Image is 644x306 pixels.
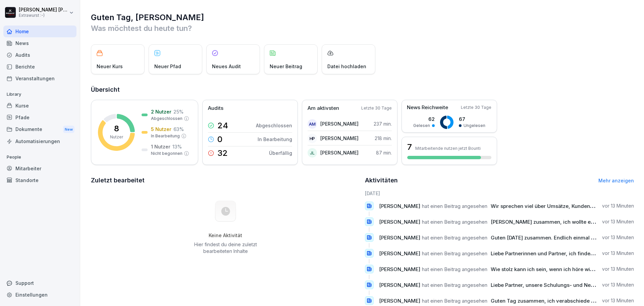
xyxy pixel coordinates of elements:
p: 0 [217,135,222,143]
p: 8 [114,125,119,133]
p: Ungelesen [464,123,485,129]
span: [PERSON_NAME] [379,298,420,304]
p: Überfällig [269,149,292,157]
p: [PERSON_NAME] [320,120,359,127]
a: Berichte [3,61,76,73]
h2: Aktivitäten [365,176,398,185]
h2: Übersicht [91,85,634,94]
p: [PERSON_NAME] [320,135,359,142]
p: vor 13 Minuten [602,297,634,304]
a: Automatisierungen [3,135,76,147]
div: Dokumente [3,123,76,136]
span: [PERSON_NAME] [379,266,420,272]
p: Mitarbeitende nutzen jetzt Bounti [415,146,481,151]
a: Standorte [3,174,76,186]
p: 62 [413,116,435,123]
p: vor 13 Minuten [602,234,634,241]
p: In Bearbeitung [151,133,180,139]
p: Library [3,89,76,100]
p: 87 min. [376,149,392,156]
span: [PERSON_NAME] [379,282,420,288]
p: Audits [208,104,223,112]
span: hat einen Beitrag angesehen [422,203,487,209]
p: Letzte 30 Tage [461,104,491,111]
a: Veranstaltungen [3,73,76,84]
p: Neuer Kurs [97,63,123,70]
p: Neuer Pfad [154,63,181,70]
a: Audits [3,49,76,61]
h2: Zuletzt bearbeitet [91,176,360,185]
p: 25 % [173,108,183,115]
p: Datei hochladen [327,63,366,70]
a: Mehr anzeigen [598,178,634,183]
p: 237 min. [374,120,392,127]
p: [PERSON_NAME] [320,149,359,156]
p: Abgeschlossen [151,116,182,122]
p: vor 13 Minuten [602,250,634,257]
span: hat einen Beitrag angesehen [422,234,487,241]
p: News Reichweite [407,104,448,112]
p: 67 [459,116,485,123]
a: Mitarbeiter [3,163,76,174]
p: 63 % [173,126,184,133]
div: HP [308,134,317,143]
p: Neuer Beitrag [270,63,302,70]
a: Home [3,26,76,37]
div: AM [308,119,317,129]
p: vor 13 Minuten [602,281,634,288]
span: [PERSON_NAME] [379,250,420,257]
div: New [63,126,74,133]
p: Nutzer [110,134,123,140]
p: Gelesen [413,123,430,129]
p: Extrawurst :-) [19,13,68,18]
span: [PERSON_NAME] [379,203,420,209]
p: Am aktivsten [308,104,339,112]
p: Letzte 30 Tage [361,105,392,111]
p: People [3,152,76,163]
p: In Bearbeitung [258,136,292,143]
p: Was möchtest du heute tun? [91,23,634,34]
p: 5 Nutzer [151,126,171,133]
p: Abgeschlossen [256,122,292,129]
p: [PERSON_NAME] [PERSON_NAME] [19,7,68,13]
span: hat einen Beitrag angesehen [422,282,487,288]
p: vor 13 Minuten [602,203,634,209]
h1: Guten Tag, [PERSON_NAME] [91,12,634,23]
p: vor 13 Minuten [602,218,634,225]
a: DokumenteNew [3,123,76,136]
p: Nicht begonnen [151,150,182,157]
p: 32 [217,149,228,157]
p: 24 [217,122,228,130]
p: 13 % [172,143,182,150]
p: vor 13 Minuten [602,266,634,272]
span: hat einen Beitrag angesehen [422,298,487,304]
a: Kurse [3,100,76,112]
p: 2 Nutzer [151,108,171,115]
h3: 7 [407,141,412,153]
div: Support [3,277,76,289]
p: 218 min. [375,135,392,142]
div: JL [308,148,317,158]
h6: [DATE] [365,190,634,197]
span: [PERSON_NAME] [379,219,420,225]
span: hat einen Beitrag angesehen [422,250,487,257]
span: hat einen Beitrag angesehen [422,219,487,225]
a: Einstellungen [3,289,76,301]
p: 1 Nutzer [151,143,170,150]
a: Pfade [3,112,76,123]
a: News [3,37,76,49]
span: hat einen Beitrag angesehen [422,266,487,272]
h5: Keine Aktivität [192,232,259,238]
p: Hier findest du deine zuletzt bearbeiteten Inhalte [192,241,259,255]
